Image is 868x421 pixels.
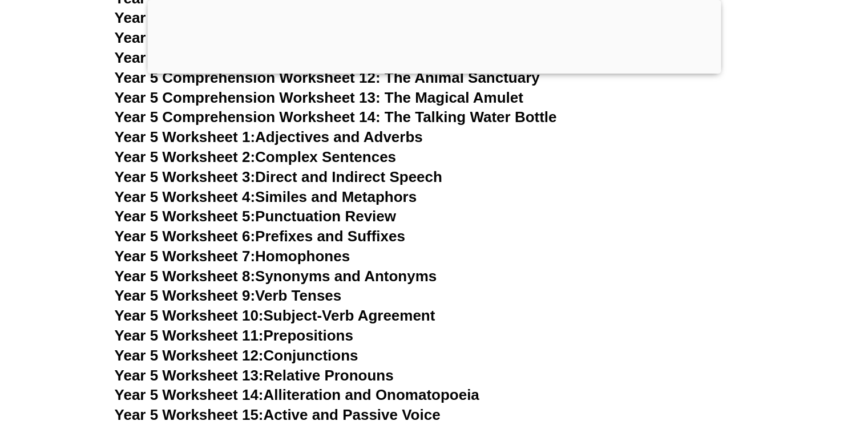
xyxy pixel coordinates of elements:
iframe: Chat Widget [678,293,868,421]
span: Year 5 Worksheet 7: [115,248,256,265]
span: Year 5 Worksheet 14: [115,386,264,403]
span: Year 5 Worksheet 4: [115,188,256,205]
span: Year 5 Worksheet 3: [115,168,256,185]
span: Year 5 Worksheet 8: [115,268,256,285]
a: Year 5 Worksheet 1:Adjectives and Adverbs [115,128,423,145]
span: Year 5 Worksheet 1: [115,128,256,145]
a: Year 5 Worksheet 8:Synonyms and Antonyms [115,268,437,285]
a: Year 5 Comprehension Worksheet 9: The Magical Music Box [115,9,540,26]
a: Year 5 Worksheet 4:Similes and Metaphors [115,188,417,205]
span: Year 5 Worksheet 6: [115,228,256,245]
span: Year 5 Worksheet 13: [115,367,264,384]
a: Year 5 Worksheet 6:Prefixes and Suffixes [115,228,405,245]
a: Year 5 Worksheet 7:Homophones [115,248,350,265]
span: Year 5 Worksheet 10: [115,307,264,324]
a: Year 5 Worksheet 14:Alliteration and Onomatopoeia [115,386,479,403]
a: Year 5 Worksheet 13:Relative Pronouns [115,367,394,384]
a: Year 5 Worksheet 9:Verb Tenses [115,287,342,304]
span: Year 5 Worksheet 12: [115,347,264,364]
a: Year 5 Comprehension Worksheet 10: The Secret Door [115,29,499,46]
a: Year 5 Worksheet 11:Prepositions [115,327,353,344]
span: Year 5 Worksheet 11: [115,327,264,344]
a: Year 5 Worksheet 12:Conjunctions [115,347,358,364]
a: Year 5 Worksheet 5:Punctuation Review [115,208,396,225]
span: Year 5 Worksheet 9: [115,287,256,304]
a: Year 5 Comprehension Worksheet 14: The Talking Water Bottle [115,108,557,126]
a: Year 5 Worksheet 2:Complex Sentences [115,148,396,165]
a: Year 5 Worksheet 3:Direct and Indirect Speech [115,168,442,185]
a: Year 5 Comprehension Worksheet 12: The Animal Sanctuary [115,69,540,86]
a: Year 5 Worksheet 10:Subject-Verb Agreement [115,307,435,324]
span: Year 5 Worksheet 2: [115,148,256,165]
a: Year 5 Comprehension Worksheet 13: The Magical Amulet [115,89,523,106]
a: Year 5 Comprehension Worksheet 11: The Mystery of the Missing Book [115,49,616,66]
span: Year 5 Worksheet 5: [115,208,256,225]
